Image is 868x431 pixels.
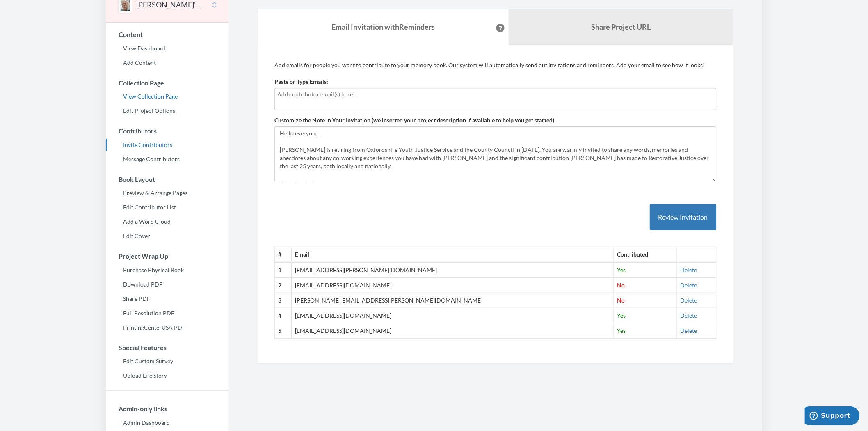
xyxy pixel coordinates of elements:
span: No [617,297,625,304]
th: 3 [275,293,292,308]
a: Add a Word Cloud [106,215,229,228]
th: 2 [275,278,292,293]
label: Paste or Type Emails: [274,78,328,86]
a: Delete [681,297,697,304]
h3: Project Wrap Up [106,252,229,260]
td: [PERSON_NAME][EMAIL_ADDRESS][PERSON_NAME][DOMAIN_NAME] [292,293,614,308]
a: Message Contributors [106,153,229,165]
th: 5 [275,323,292,339]
th: 1 [275,262,292,277]
h3: Special Features [106,344,229,351]
a: Delete [681,266,697,273]
a: Admin Dashboard [106,417,229,429]
a: PrintingCenterUSA PDF [106,321,229,334]
input: Add contributor email(s) here... [277,90,714,99]
a: Add Content [106,57,229,69]
a: Delete [681,327,697,334]
h3: Contributors [106,127,229,135]
a: View Dashboard [106,42,229,55]
td: [EMAIL_ADDRESS][DOMAIN_NAME] [292,323,614,339]
a: Share PDF [106,293,229,305]
h3: Admin-only links [106,405,229,413]
a: Edit Project Options [106,105,229,117]
label: Customize the Note in Your Invitation (we inserted your project description if available to help ... [274,116,554,124]
a: View Collection Page [106,90,229,103]
td: [EMAIL_ADDRESS][PERSON_NAME][DOMAIN_NAME] [292,262,614,277]
span: No [617,282,625,289]
a: Preview & Arrange Pages [106,187,229,199]
a: Delete [681,312,697,319]
b: Share Project URL [591,22,651,31]
th: 4 [275,308,292,323]
th: Email [292,247,614,262]
span: Yes [617,312,626,319]
button: Review Invitation [650,204,717,231]
a: Edit Custom Survey [106,355,229,367]
iframe: Opens a widget where you can chat to one of our agents [805,406,860,427]
textarea: Hello everyone. [PERSON_NAME] is retiring from Oxfordshire Youth Justice Service and the County C... [274,126,717,181]
a: Invite Contributors [106,139,229,151]
strong: Email Invitation with Reminders [332,22,435,31]
td: [EMAIL_ADDRESS][DOMAIN_NAME] [292,308,614,323]
th: Contributed [614,247,677,262]
a: Purchase Physical Book [106,264,229,276]
a: Edit Cover [106,230,229,242]
a: Download PDF [106,278,229,291]
a: Full Resolution PDF [106,307,229,319]
a: Delete [681,282,697,289]
td: [EMAIL_ADDRESS][DOMAIN_NAME] [292,278,614,293]
a: Edit Contributor List [106,201,229,213]
th: # [275,247,292,262]
h3: Book Layout [106,176,229,183]
a: Upload Life Story [106,369,229,382]
h3: Content [106,31,229,38]
span: Yes [617,327,626,334]
span: Yes [617,266,626,273]
p: Add emails for people you want to contribute to your memory book. Our system will automatically s... [274,61,717,69]
h3: Collection Page [106,79,229,87]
